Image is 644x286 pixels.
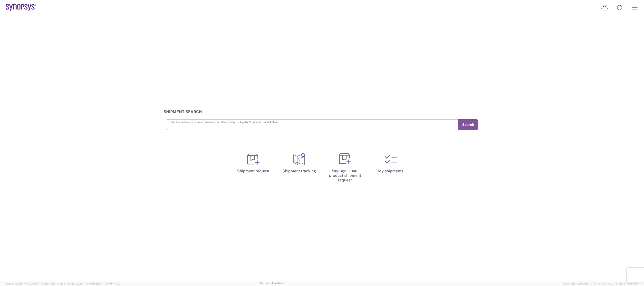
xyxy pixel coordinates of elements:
[163,109,481,114] h3: Shipment Search
[324,149,366,187] a: Employee non-product shipment request
[260,282,272,285] a: Support
[278,149,320,178] a: Shipment tracking
[370,149,412,178] a: My shipments
[272,282,284,285] a: Feedback
[100,282,120,285] span: [DATE] 08:44:20
[67,282,120,285] span: Client: 2025.17.0-5dd568f
[458,119,478,130] button: Search
[563,281,638,286] span: Copyright © [DATE]-[DATE] Agistix Inc., All Rights Reserved
[46,282,65,285] span: [DATE] 11:04:24
[6,282,65,285] span: Server: 2025.17.0-327f6347098
[232,149,274,178] a: Shipment request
